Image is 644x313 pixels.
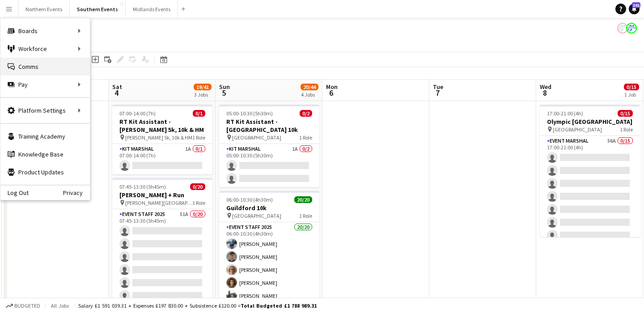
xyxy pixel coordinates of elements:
[194,84,212,90] span: 19/41
[119,110,156,117] span: 07:00-14:00 (7h)
[126,0,178,18] button: Midlands Events
[78,302,317,309] div: Salary £1 591 039.31 + Expenses £197 830.00 + Subsistence £120.00 =
[553,126,602,133] span: [GEOGRAPHIC_DATA]
[540,105,640,237] app-job-card: 17:00-21:00 (4h)0/15Olympic [GEOGRAPHIC_DATA] [GEOGRAPHIC_DATA]1 RoleEvent Marshal56A0/1517:00-21...
[112,144,212,174] app-card-role: Kit Marshal1A0/107:00-14:00 (7h)
[190,183,205,190] span: 0/20
[624,91,639,98] div: 1 Job
[219,118,319,134] h3: RT Kit Assistant - [GEOGRAPHIC_DATA] 10k
[0,127,90,145] a: Training Academy
[326,83,338,91] span: Mon
[112,191,212,199] h3: [PERSON_NAME] + Run
[294,196,312,203] span: 20/20
[0,163,90,181] a: Product Updates
[125,134,192,141] span: [PERSON_NAME] 5k, 10k & HM
[63,189,90,196] a: Privacy
[219,105,319,187] app-job-card: 05:00-10:30 (5h30m)0/2RT Kit Assistant - [GEOGRAPHIC_DATA] 10k [GEOGRAPHIC_DATA]1 RoleKit Marshal...
[301,91,318,98] div: 4 Jobs
[626,23,637,34] app-user-avatar: RunThrough Events
[0,40,90,58] div: Workforce
[432,88,443,98] span: 7
[299,212,312,219] span: 1 Role
[540,118,640,126] h3: Olympic [GEOGRAPHIC_DATA]
[433,83,443,91] span: Tue
[112,83,122,91] span: Sat
[193,110,205,117] span: 0/1
[241,302,317,309] span: Total Budgeted £1 788 989.31
[192,134,205,141] span: 1 Role
[325,88,338,98] span: 6
[125,199,192,206] span: [PERSON_NAME][GEOGRAPHIC_DATA], [GEOGRAPHIC_DATA], [GEOGRAPHIC_DATA]
[111,88,122,98] span: 4
[618,110,633,117] span: 0/15
[18,0,70,18] button: Northern Events
[70,0,126,18] button: Southern Events
[629,4,640,14] a: 101
[300,110,312,117] span: 0/2
[0,102,90,119] div: Platform Settings
[219,204,319,212] h3: Guildford 10k
[112,178,212,310] app-job-card: 07:45-13:30 (5h45m)0/20[PERSON_NAME] + Run [PERSON_NAME][GEOGRAPHIC_DATA], [GEOGRAPHIC_DATA], [GE...
[0,189,29,196] a: Log Out
[617,23,628,34] app-user-avatar: RunThrough Events
[0,22,90,40] div: Boards
[194,91,211,98] div: 3 Jobs
[620,126,633,133] span: 1 Role
[226,196,273,203] span: 06:00-10:30 (4h30m)
[49,302,71,309] span: All jobs
[632,2,640,8] span: 101
[192,199,205,206] span: 1 Role
[547,110,583,117] span: 17:00-21:00 (4h)
[540,83,551,91] span: Wed
[624,84,639,90] span: 0/15
[112,118,212,134] h3: RT Kit Assistant - [PERSON_NAME] 5k, 10k & HM
[232,212,281,219] span: [GEOGRAPHIC_DATA]
[538,88,551,98] span: 8
[301,84,318,90] span: 20/44
[0,58,90,76] a: Comms
[0,76,90,93] div: Pay
[219,83,230,91] span: Sun
[112,105,212,174] app-job-card: 07:00-14:00 (7h)0/1RT Kit Assistant - [PERSON_NAME] 5k, 10k & HM [PERSON_NAME] 5k, 10k & HM1 Role...
[4,301,42,311] button: Budgeted
[232,134,281,141] span: [GEOGRAPHIC_DATA]
[219,144,319,187] app-card-role: Kit Marshal1A0/205:00-10:30 (5h30m)
[119,183,166,190] span: 07:45-13:30 (5h45m)
[226,110,273,117] span: 05:00-10:30 (5h30m)
[218,88,230,98] span: 5
[299,134,312,141] span: 1 Role
[0,145,90,163] a: Knowledge Base
[14,303,40,309] span: Budgeted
